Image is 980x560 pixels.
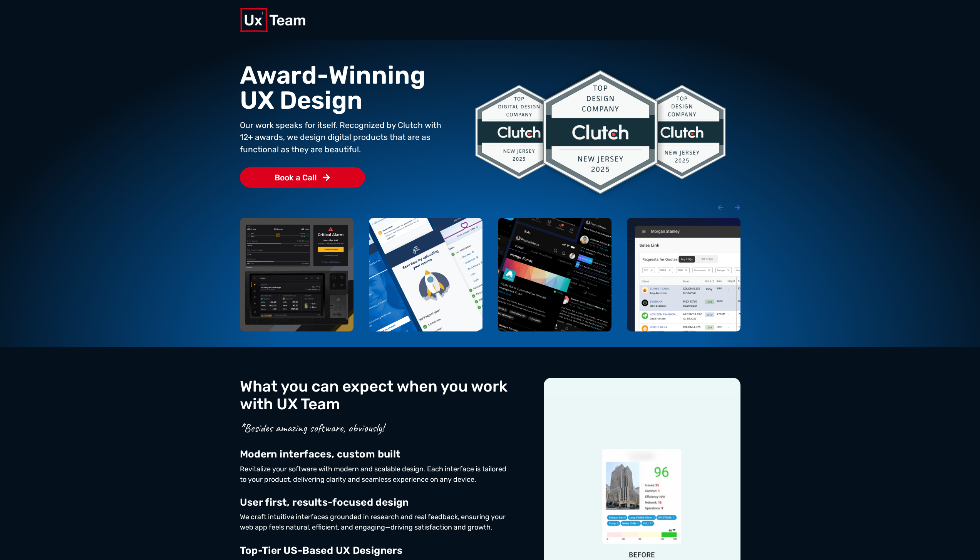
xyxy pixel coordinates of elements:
[369,218,482,331] img: SHC medical job application mobile app
[240,63,454,113] h1: Award-Winning UX Design
[627,218,740,331] img: Morgan Stanley trading floor application design
[240,119,454,156] p: Our work speaks for itself. Recognized by Clutch with 12+ awards, we design digital products that...
[240,218,353,331] img: Power conversion company hardware UI device ux design
[240,218,740,347] div: Carousel
[498,218,611,331] img: Prometheus alts social media mobile app design
[240,512,513,533] p: We craft intuitive interfaces grounded in research and real feedback, ensuring your web app feels...
[240,218,353,347] div: 1 / 6
[735,205,740,210] div: Next slide
[240,545,513,557] p: Top-Tier US-Based UX Designers
[240,167,365,188] a: Book a Call
[240,496,513,509] p: User first, results-focused design
[240,464,513,485] p: Revitalize your software with modern and scalable design. Each interface is tailored to your prod...
[240,419,513,437] p: *Besides amazing software, obviously!
[275,173,317,182] span: Book a Call
[240,448,513,461] p: Modern interfaces, custom built
[240,378,513,413] h2: What you can expect when you work with UX Team
[717,205,723,210] div: Previous slide
[369,218,482,347] div: 2 / 6
[498,218,611,347] div: 3 / 6
[627,218,740,347] div: 4 / 6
